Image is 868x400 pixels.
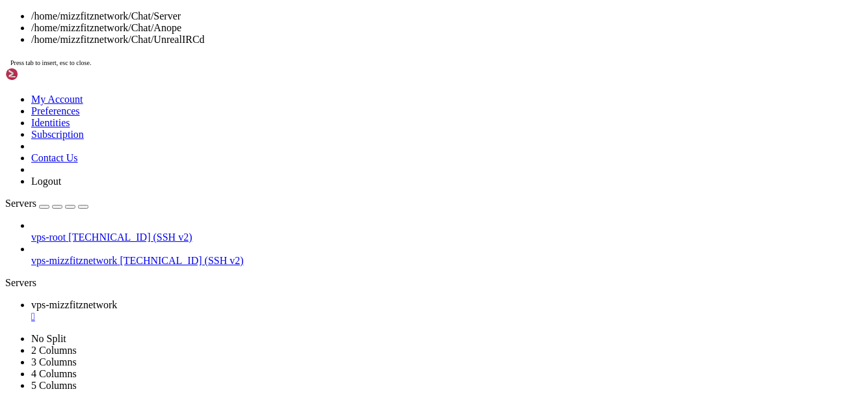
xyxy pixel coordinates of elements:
x-row: and administrators to manage their network with powerful tools. [5,181,698,193]
x-row: 2.0.19-git [5,99,698,111]
li: /home/mizzfitznetwork/Chat/Anope [31,22,863,34]
x-row: / _ \ [URL][DOMAIN_NAME] [5,17,698,29]
a: My Account [31,94,83,105]
a: 4 Columns [31,368,77,379]
a: 2 Columns [31,345,77,356]
a: vps-mizzfitznetwork [TECHNICAL_ID] (SSH v2) [31,255,863,267]
a: Contact Us [31,152,78,163]
a: vps-mizzfitznetwork [31,299,863,323]
span: Press tab to insert, esc to close. [10,59,91,66]
a: No Split [31,333,66,344]
x-row: |_| |_||_| |_\___/| _/ \___| [5,64,698,75]
a: Preferences [31,105,80,116]
span: [TECHNICAL_ID] (SSH v2) [68,232,192,243]
li: vps-mizzfitznetwork [TECHNICAL_ID] (SSH v2) [31,243,863,267]
span: vps-mizzfitznetwork [31,255,117,266]
x-row: questions regarding the compile-time settings of it during the [5,122,698,134]
a: Subscription [31,129,84,140]
a: 5 Columns [31,380,77,391]
x-row: In what directory should Anope be installed? [5,263,698,274]
x-row: process. For more options type ./Config --help [5,134,698,146]
div: (35, 23) [197,274,202,286]
a:  [31,311,863,323]
x-row: Anope is a set of Services for IRC networks that allows users to [5,157,698,169]
span: vps-root [31,232,66,243]
x-row: Beginning Services configuration. [5,239,698,251]
span: vps-mizzfitznetwork [31,299,117,310]
a: Servers [5,198,88,209]
x-row: | /_\ | _ __ _ _ _ _ ___ [5,29,698,40]
x-row: | | [5,75,698,87]
span: Servers [5,198,36,209]
x-row: | | | || | | |_| |_| | __/ [5,52,698,64]
x-row: | _ || '_ \/ _ \/ _ \ / _ \ [5,40,698,52]
x-row: |_| IRC Services [5,87,698,99]
a: Logout [31,176,61,187]
x-row: For all your Anope needs please visit our portal at [5,204,698,216]
a: Identities [31,117,70,128]
x-row: ___ [5,5,698,17]
li: vps-root [TECHNICAL_ID] (SSH v2) [31,220,863,243]
li: /home/mizzfitznetwork/Chat/Server [31,10,863,22]
a: 3 Columns [31,356,77,367]
li: /home/mizzfitznetwork/Chat/UnrealIRCd [31,34,863,46]
x-row: This program will help you to compile your Services, and ask you [5,111,698,122]
img: Shellngn [5,68,80,81]
x-row: [URL][DOMAIN_NAME] [5,216,698,228]
div: Servers [5,277,863,289]
a: vps-root [TECHNICAL_ID] (SSH v2) [31,232,863,243]
x-row: [/home/mizzfitznetwork/services] /h [5,274,698,286]
span: [TECHNICAL_ID] (SSH v2) [120,255,243,266]
x-row: manage their nicks and channels in a secure and efficient way, [5,169,698,181]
